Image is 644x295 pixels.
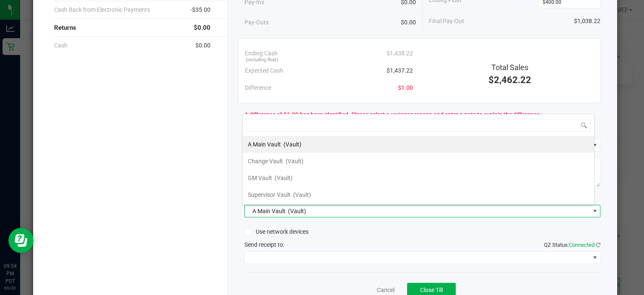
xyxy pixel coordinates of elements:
[190,5,210,14] span: -$35.00
[54,41,68,50] span: Cash
[286,158,304,164] span: (Vault)
[248,141,281,148] span: A Main Vault
[387,49,413,58] span: $1,438.22
[275,175,293,181] span: (Vault)
[544,242,600,248] span: QZ Status:
[244,18,269,27] span: Pay-Outs
[194,23,210,33] span: $0.00
[8,228,34,253] iframe: Resource center
[401,18,416,27] span: $0.00
[244,110,540,119] span: A difference of $1.00 has been identified. Please select a variance reason and enter a note to ex...
[574,17,600,26] span: $1,038.22
[293,191,311,198] span: (Vault)
[377,286,395,295] a: Cancel
[246,57,278,64] span: (including float)
[244,241,284,248] span: Send receipt to:
[429,17,464,26] span: Final Pay-Out
[387,66,413,75] span: $1,437.22
[54,19,211,37] div: Returns
[288,208,306,214] span: (Vault)
[569,242,595,248] span: Connected
[248,158,283,164] span: Change Vault
[491,63,528,72] span: Total Sales
[248,191,291,198] span: Supervisor Vault
[54,5,150,14] span: Cash Back from Electronic Payments
[248,175,272,181] span: GM Vault
[420,287,443,293] span: Close Till
[488,75,531,85] span: $2,462.22
[245,84,271,92] span: Difference
[245,66,283,75] span: Expected Cash
[283,141,301,148] span: (Vault)
[252,208,286,214] span: A Main Vault
[398,84,413,92] span: $1.00
[244,227,309,236] label: Use network devices
[195,41,210,50] span: $0.00
[245,49,278,58] span: Ending Cash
